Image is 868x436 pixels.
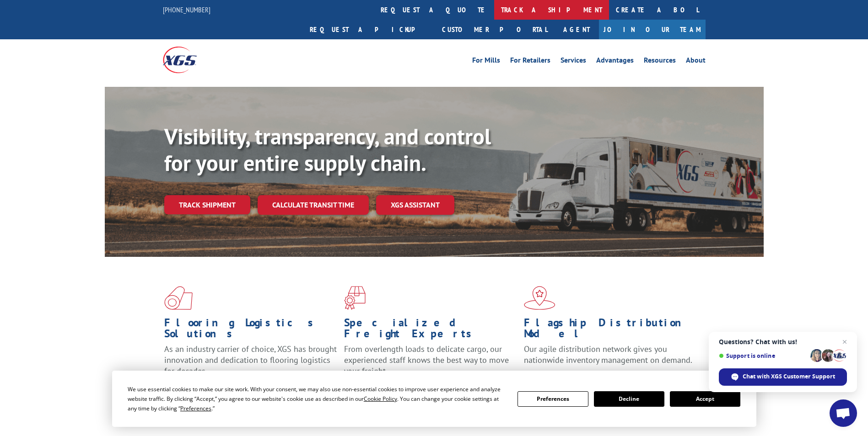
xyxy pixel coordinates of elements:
[164,344,337,376] span: As an industry carrier of choice, XGS has brought innovation and dedication to flooring logistics...
[112,371,756,427] div: Cookie Consent Prompt
[180,404,211,412] span: Preferences
[524,317,697,344] h1: Flagship Distribution Model
[644,57,676,67] a: Resources
[164,122,491,177] b: Visibility, transparency, and control for your entire supply chain.
[554,20,599,39] a: Agent
[518,391,588,407] button: Preferences
[561,57,586,67] a: Services
[830,399,857,427] div: Open chat
[258,195,369,215] a: Calculate transit time
[524,344,692,365] span: Our agile distribution network gives you nationwide inventory management on demand.
[524,286,555,310] img: xgs-icon-flagship-distribution-model-red
[599,20,706,39] a: Join Our Team
[839,336,850,347] span: Close chat
[510,57,550,67] a: For Retailers
[743,372,835,381] span: Chat with XGS Customer Support
[344,344,517,384] p: From overlength loads to delicate cargo, our experienced staff knows the best way to move your fr...
[163,5,210,14] a: [PHONE_NUMBER]
[719,338,847,346] span: Questions? Chat with us!
[719,352,807,359] span: Support is online
[670,391,740,407] button: Accept
[164,286,193,310] img: xgs-icon-total-supply-chain-intelligence-red
[596,57,634,67] a: Advantages
[364,395,397,403] span: Cookie Policy
[164,317,337,344] h1: Flooring Logistics Solutions
[435,20,554,39] a: Customer Portal
[719,368,847,386] div: Chat with XGS Customer Support
[472,57,500,67] a: For Mills
[594,391,664,407] button: Decline
[686,57,706,67] a: About
[128,384,507,413] div: We use essential cookies to make our site work. With your consent, we may also use non-essential ...
[303,20,435,39] a: Request a pickup
[164,195,250,214] a: Track shipment
[344,286,366,310] img: xgs-icon-focused-on-flooring-red
[376,195,454,215] a: XGS ASSISTANT
[344,317,517,344] h1: Specialized Freight Experts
